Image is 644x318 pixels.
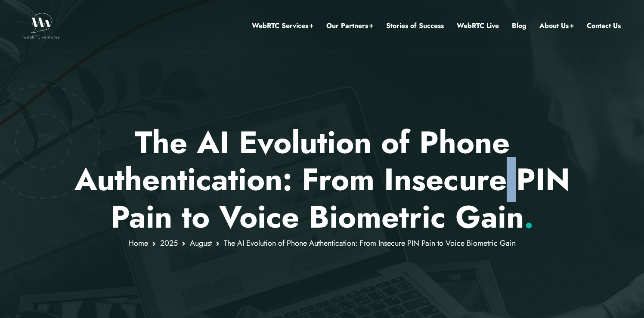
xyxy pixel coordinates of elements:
a: About Us [539,20,574,31]
a: Blog [512,20,526,31]
span: . [524,195,534,239]
a: WebRTC Services [252,20,313,31]
p: The AI Evolution of Phone Authentication: From Insecure PIN Pain to Voice Biometric Gain [70,124,574,235]
a: Home [128,238,148,249]
a: 2025 [160,238,178,249]
a: WebRTC Live [457,20,499,31]
a: Contact Us [587,20,621,31]
img: WebRTC.ventures [23,13,60,39]
span: The AI Evolution of Phone Authentication: From Insecure PIN Pain to Voice Biometric Gain [224,238,516,249]
a: Our Partners [326,20,373,31]
a: August [190,238,212,249]
a: Stories of Success [386,20,444,31]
